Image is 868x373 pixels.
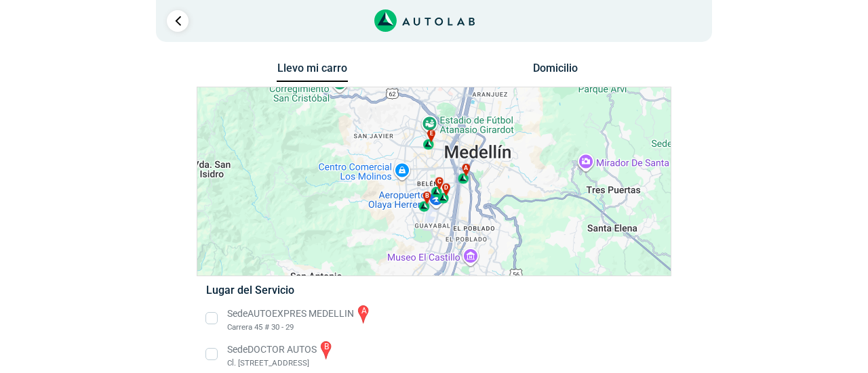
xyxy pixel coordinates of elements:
[444,183,448,193] span: d
[374,14,475,26] a: Link al sitio de autolab
[464,164,468,173] span: a
[430,129,433,139] span: e
[167,10,189,32] a: Ir al paso anterior
[206,284,661,297] h5: Lugar del Servicio
[277,62,348,83] button: Llevo mi carro
[425,192,429,201] span: b
[520,62,591,81] button: Domicilio
[437,177,441,186] span: c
